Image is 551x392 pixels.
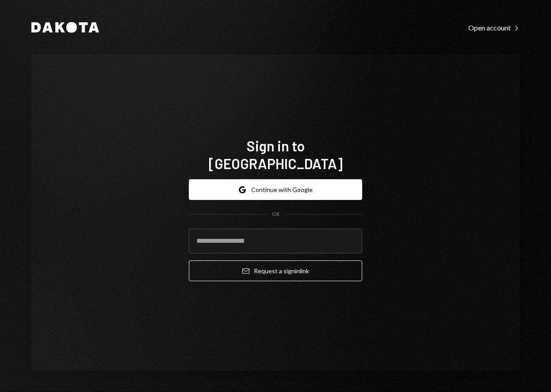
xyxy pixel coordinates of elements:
button: Request a signinlink [189,260,362,281]
div: Open account [468,23,520,32]
a: Open account [468,23,520,32]
div: OR [272,211,279,218]
h1: Sign in to [GEOGRAPHIC_DATA] [189,137,362,172]
button: Continue with Google [189,179,362,200]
